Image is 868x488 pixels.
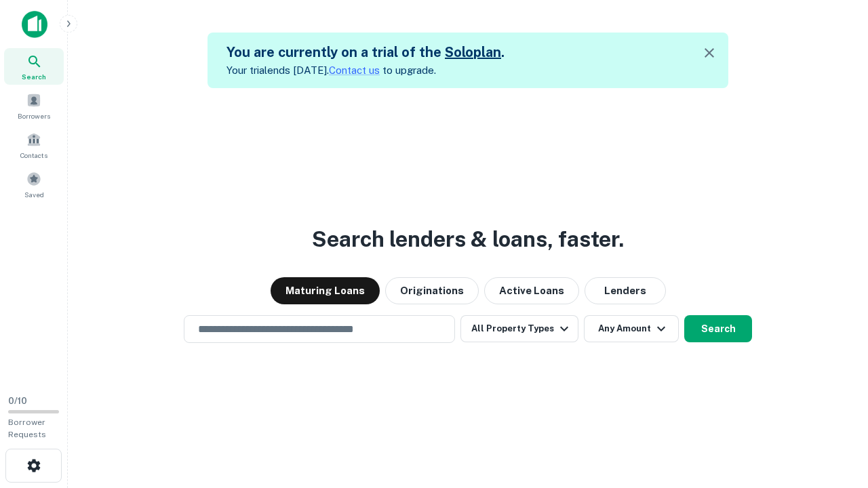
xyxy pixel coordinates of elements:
[312,223,624,256] h3: Search lenders & loans, faster.
[4,87,64,124] a: Borrowers
[4,166,64,203] a: Saved
[226,42,505,62] h5: You are currently on a trial of the .
[8,396,27,406] span: 0 / 10
[22,11,47,38] img: capitalize-icon.png
[4,48,64,85] a: Search
[584,315,679,342] button: Any Amount
[684,315,752,342] button: Search
[18,110,50,121] span: Borrowers
[585,277,666,304] button: Lenders
[460,315,578,342] button: All Property Types
[20,150,47,161] span: Contacts
[271,277,380,304] button: Maturing Loans
[800,380,868,445] iframe: Chat Widget
[385,277,479,304] button: Originations
[8,418,46,439] span: Borrower Requests
[22,71,46,82] span: Search
[329,64,380,76] a: Contact us
[24,189,44,200] span: Saved
[484,277,579,304] button: Active Loans
[4,127,64,163] a: Contacts
[445,44,501,60] a: Soloplan
[226,62,505,79] p: Your trial ends [DATE]. to upgrade.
